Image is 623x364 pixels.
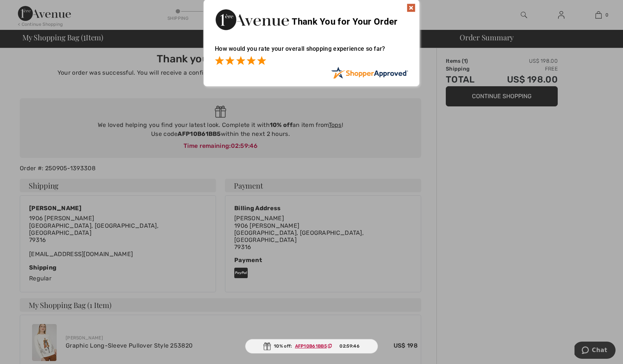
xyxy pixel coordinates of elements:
span: Thank You for Your Order [292,16,397,27]
ins: AFP10B61BB5 [295,343,327,349]
span: 02:59:46 [339,343,359,349]
img: Thank You for Your Order [215,7,289,32]
img: Gift.svg [263,342,271,350]
img: x [407,3,416,12]
div: 10% off: [245,339,378,354]
span: Chat [18,5,33,12]
div: How would you rate your overall shopping experience so far? [215,38,408,66]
